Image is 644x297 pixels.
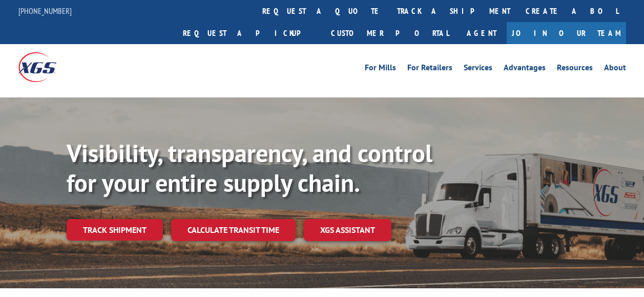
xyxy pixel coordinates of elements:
[407,64,452,75] a: For Retailers
[507,22,626,44] a: Join Our Team
[557,64,593,75] a: Resources
[456,22,507,44] a: Agent
[18,6,72,16] a: [PHONE_NUMBER]
[67,219,163,241] a: Track shipment
[504,64,546,75] a: Advantages
[171,219,296,241] a: Calculate transit time
[304,219,391,241] a: XGS ASSISTANT
[323,22,456,44] a: Customer Portal
[604,64,626,75] a: About
[175,22,323,44] a: Request a pickup
[67,137,432,199] b: Visibility, transparency, and control for your entire supply chain.
[365,64,396,75] a: For Mills
[464,64,492,75] a: Services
